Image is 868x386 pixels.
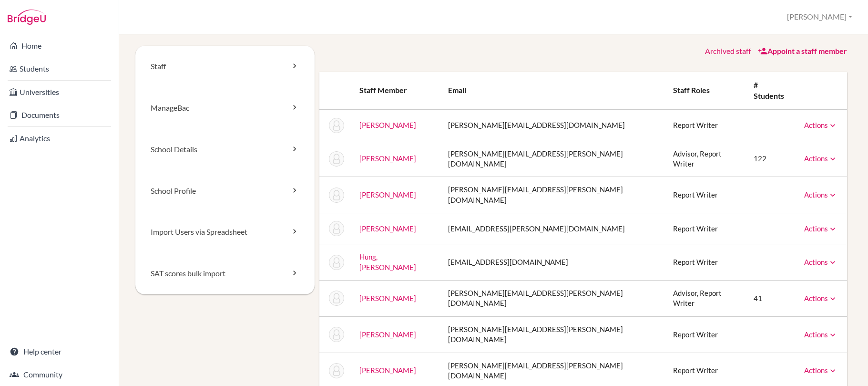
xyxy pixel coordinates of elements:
a: Community [2,365,117,384]
td: Report Writer [665,177,746,213]
th: # students [746,72,797,110]
a: [PERSON_NAME] [359,121,416,129]
a: Hung, [PERSON_NAME] [359,252,416,271]
a: [PERSON_NAME] [359,330,416,339]
th: Email [440,72,665,110]
a: [PERSON_NAME] [359,154,416,163]
td: [PERSON_NAME][EMAIL_ADDRESS][PERSON_NAME][DOMAIN_NAME] [440,281,665,317]
td: [EMAIL_ADDRESS][DOMAIN_NAME] [440,244,665,281]
th: Staff roles [665,72,746,110]
a: School Details [135,129,315,170]
button: [PERSON_NAME] [783,8,857,26]
td: Report Writer [665,244,746,281]
img: Jay Macdonald [329,327,344,342]
img: Bridge-U [8,10,46,25]
a: Help center [2,342,117,361]
a: Actions [804,294,837,303]
a: ManageBac [135,87,315,129]
td: [PERSON_NAME][EMAIL_ADDRESS][PERSON_NAME][DOMAIN_NAME] [440,316,665,353]
td: Report Writer [665,316,746,353]
a: Documents [2,105,117,125]
a: [PERSON_NAME] [359,224,416,233]
td: 122 [746,141,797,177]
img: Keith Auyeung [329,151,344,167]
td: [PERSON_NAME][EMAIL_ADDRESS][PERSON_NAME][DOMAIN_NAME] [440,177,665,213]
a: Students [2,59,117,78]
td: [PERSON_NAME][EMAIL_ADDRESS][PERSON_NAME][DOMAIN_NAME] [440,141,665,177]
a: Staff [135,46,315,87]
td: Advisor, Report Writer [665,141,746,177]
img: Ellie Hsu [329,221,344,236]
a: Actions [804,366,837,375]
a: Actions [804,224,837,233]
a: Archived staff [705,46,751,55]
td: [EMAIL_ADDRESS][PERSON_NAME][DOMAIN_NAME] [440,213,665,244]
a: Actions [804,190,837,199]
a: [PERSON_NAME] [359,190,416,199]
td: [PERSON_NAME][EMAIL_ADDRESS][DOMAIN_NAME] [440,110,665,141]
img: Jonathan Cresswell [329,188,344,203]
th: Staff member [352,72,440,110]
a: Analytics [2,129,117,148]
a: SAT scores bulk import [135,253,315,294]
img: Finn Hung [329,255,344,270]
a: Appoint a staff member [758,46,847,55]
a: Actions [804,154,837,163]
img: Jill Martens [329,363,344,378]
a: [PERSON_NAME] [359,366,416,375]
td: Report Writer [665,213,746,244]
a: Universities [2,83,117,102]
a: Actions [804,330,837,339]
td: Report Writer [665,110,746,141]
a: Actions [804,121,837,129]
img: Nicole Kennedy [329,291,344,306]
img: Ryan Asturias [329,118,344,133]
a: Home [2,36,117,55]
a: School Profile [135,170,315,212]
td: Advisor, Report Writer [665,281,746,317]
td: 41 [746,281,797,317]
a: Import Users via Spreadsheet [135,211,315,253]
a: [PERSON_NAME] [359,294,416,303]
a: Actions [804,258,837,266]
